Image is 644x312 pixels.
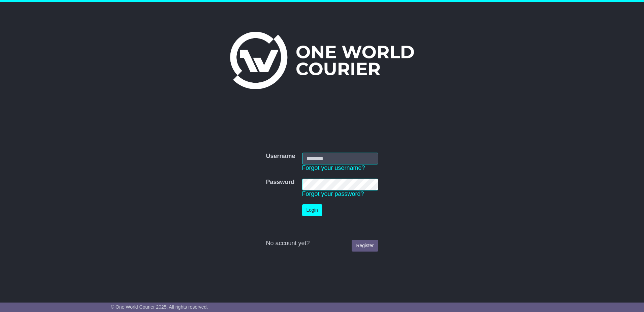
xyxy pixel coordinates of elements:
img: One World [230,32,414,89]
div: No account yet? [266,240,378,247]
a: Forgot your password? [302,190,364,197]
a: Forgot your username? [302,164,365,171]
button: Login [302,204,322,216]
label: Username [266,153,295,160]
a: Register [352,240,378,252]
label: Password [266,179,294,186]
span: © One World Courier 2025. All rights reserved. [111,304,208,310]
